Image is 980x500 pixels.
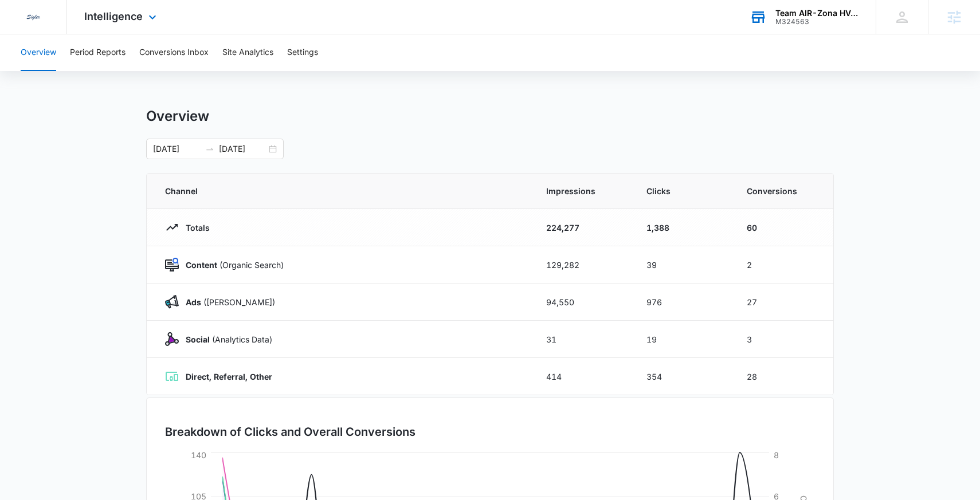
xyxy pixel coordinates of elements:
span: Clicks [646,185,719,197]
p: (Organic Search) [179,259,284,271]
strong: Content [186,260,217,270]
button: Overview [21,34,56,71]
td: 19 [633,321,733,358]
input: End date [219,143,266,155]
span: Conversions [747,185,815,197]
button: Settings [287,34,318,71]
h3: Breakdown of Clicks and Overall Conversions [165,423,415,440]
span: Intelligence [84,10,143,22]
td: 129,282 [532,246,633,284]
button: Period Reports [70,34,126,71]
td: 224,277 [532,209,633,246]
span: to [205,144,214,153]
td: 354 [633,358,733,395]
p: Totals [179,222,210,234]
td: 2 [733,246,833,284]
img: Content [165,258,179,271]
img: Sigler Corporate [23,7,44,27]
strong: Social [186,334,210,344]
img: Social [165,332,179,346]
td: 31 [532,321,633,358]
input: Start date [153,143,201,155]
p: (Analytics Data) [179,333,272,345]
td: 1,388 [633,209,733,246]
div: account name [775,9,859,18]
h1: Overview [146,108,209,125]
td: 27 [733,284,833,321]
strong: Direct, Referral, Other [186,372,272,381]
td: 39 [633,246,733,284]
button: Site Analytics [222,34,273,71]
span: Channel [165,185,519,197]
tspan: 8 [774,450,779,460]
tspan: 140 [191,450,206,460]
span: Impressions [546,185,619,197]
img: Ads [165,295,179,309]
button: Conversions Inbox [139,34,209,71]
div: account id [775,18,859,26]
td: 28 [733,358,833,395]
span: swap-right [205,144,214,153]
td: 94,550 [532,284,633,321]
td: 976 [633,284,733,321]
td: 414 [532,358,633,395]
strong: Ads [186,297,201,307]
p: ([PERSON_NAME]) [179,296,275,308]
td: 60 [733,209,833,246]
td: 3 [733,321,833,358]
